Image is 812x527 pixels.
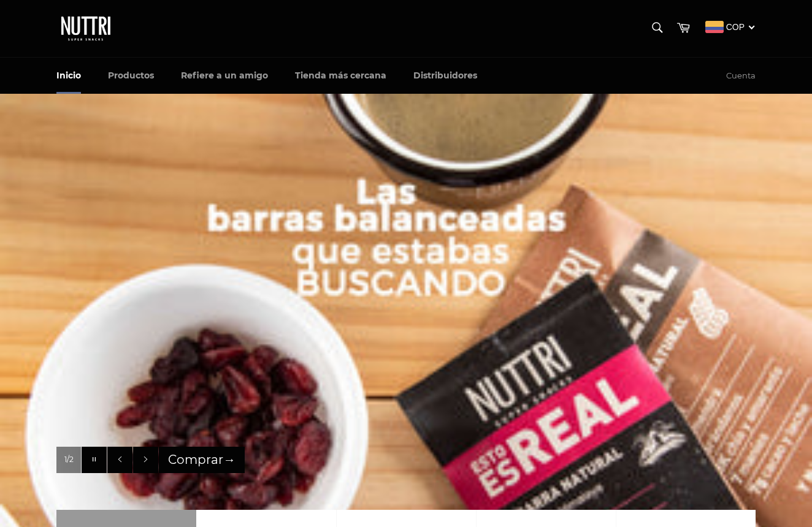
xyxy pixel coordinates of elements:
a: Distribuidores [401,58,489,94]
a: Tienda más cercana [283,58,399,94]
button: Pausar la presentación [82,447,107,474]
a: Refiere a un amigo [169,58,280,94]
button: Siguiente diapositiva [133,447,158,474]
span: COP [726,22,745,32]
div: Diapositiva actual 1 [56,447,81,474]
a: Comprar [159,447,245,474]
a: Cuenta [720,58,762,94]
span: → [223,452,236,467]
span: 1/2 [64,455,74,465]
a: Inicio [44,58,93,94]
button: Anterior diapositiva [107,447,132,474]
a: Productos [96,58,166,94]
img: Nuttri [56,12,118,45]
